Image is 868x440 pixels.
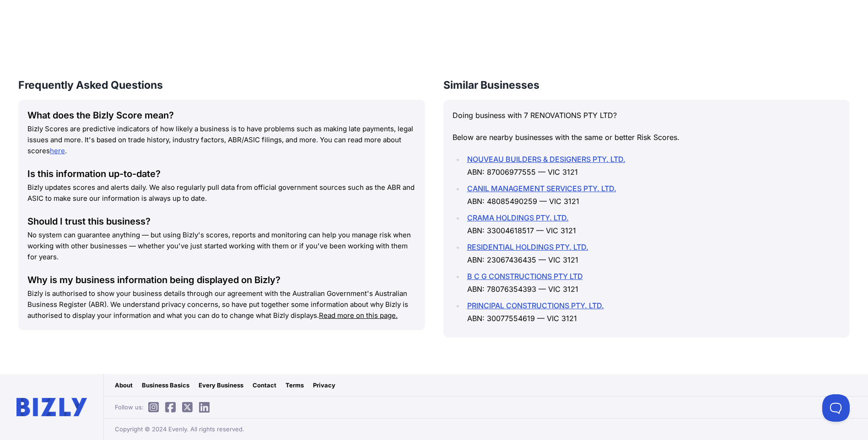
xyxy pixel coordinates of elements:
[27,109,416,122] div: What does the Bizly Score mean?
[50,146,65,155] a: here
[27,123,416,156] p: Bizly Scores are predictive indicators of how likely a business is to have problems such as makin...
[27,288,416,321] p: Bizly is authorised to show your business details through our agreement with the Australian Gover...
[27,215,416,228] div: Should I trust this business?
[142,381,189,390] a: Business Basics
[115,424,244,434] span: Copyright © 2024 Evenly. All rights reserved.
[199,381,243,390] a: Every Business
[27,182,416,204] p: Bizly updates scores and alerts daily. We also regularly pull data from official government sourc...
[467,242,588,252] a: RESIDENTIAL HOLDINGS PTY. LTD.
[464,270,841,295] li: ABN: 78076354393 — VIC 3121
[464,182,841,208] li: ABN: 48085490259 — VIC 3121
[464,241,841,266] li: ABN: 23067436435 — VIC 3121
[464,153,841,178] li: ABN: 87006977555 — VIC 3121
[443,78,850,92] h3: Similar Businesses
[253,381,276,390] a: Contact
[467,213,569,222] a: CRAMA HOLDINGS PTY. LTD.
[18,78,425,92] h3: Frequently Asked Questions
[27,230,416,263] p: No system can guarantee anything — but using Bizly's scores, reports and monitoring can help you ...
[286,381,304,390] a: Terms
[467,272,583,281] a: B C G CONSTRUCTIONS PTY LTD
[319,311,398,320] a: Read more on this page.
[115,381,133,390] a: About
[467,155,625,164] a: NOUVEAU BUILDERS & DESIGNERS PTY. LTD.
[115,402,214,412] span: Follow us:
[27,167,416,180] div: Is this information up-to-date?
[467,184,616,193] a: CANIL MANAGEMENT SERVICES PTY. LTD.
[453,109,841,122] p: Doing business with 7 RENOVATIONS PTY LTD?
[313,381,335,390] a: Privacy
[464,211,841,237] li: ABN: 33004618517 — VIC 3121
[453,131,841,144] p: Below are nearby businesses with the same or better Risk Scores.
[822,394,850,422] iframe: Toggle Customer Support
[27,274,416,286] div: Why is my business information being displayed on Bizly?
[467,301,604,310] a: PRINCIPAL CONSTRUCTIONS PTY. LTD.
[464,299,841,325] li: ABN: 30077554619 — VIC 3121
